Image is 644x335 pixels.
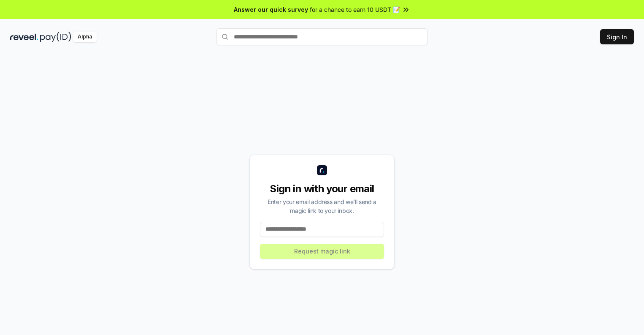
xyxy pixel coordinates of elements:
[260,197,384,215] div: Enter your email address and we’ll send a magic link to your inbox.
[234,5,308,14] span: Answer our quick survey
[260,182,384,196] div: Sign in with your email
[317,165,327,175] img: logo_small
[310,5,400,14] span: for a chance to earn 10 USDT 📝
[10,32,38,42] img: reveel_dark
[600,29,634,44] button: Sign In
[73,32,97,42] div: Alpha
[40,32,71,42] img: pay_id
